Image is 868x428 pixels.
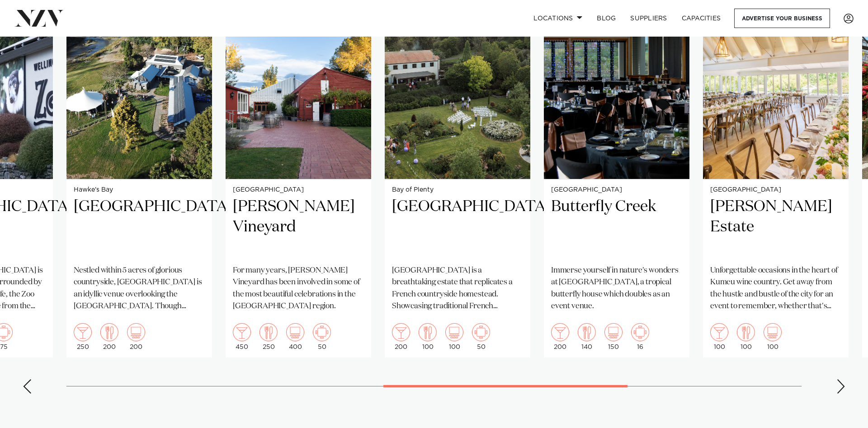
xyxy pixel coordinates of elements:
[737,323,755,350] div: 100
[100,323,118,350] div: 200
[127,323,145,341] img: theatre.png
[392,197,523,258] h2: [GEOGRAPHIC_DATA]
[710,323,728,350] div: 100
[313,323,331,341] img: meeting.png
[631,323,649,350] div: 16
[551,323,569,341] img: cocktail.png
[604,323,623,341] img: theatre.png
[445,323,463,341] img: theatre.png
[313,323,331,350] div: 50
[737,323,755,341] img: dining.png
[233,265,364,312] p: For many years, [PERSON_NAME] Vineyard has been involved in some of the most beautiful celebratio...
[259,323,278,350] div: 250
[259,323,278,341] img: dining.png
[233,197,364,258] h2: [PERSON_NAME] Vineyard
[526,9,590,28] a: Locations
[734,9,830,28] a: Advertise your business
[472,323,490,350] div: 50
[127,323,145,350] div: 200
[74,187,205,193] small: Hawke's Bay
[551,197,682,258] h2: Butterfly Creek
[233,323,251,341] img: cocktail.png
[623,9,674,28] a: SUPPLIERS
[74,323,92,341] img: cocktail.png
[710,187,841,193] small: [GEOGRAPHIC_DATA]
[392,323,410,341] img: cocktail.png
[551,323,569,350] div: 200
[710,197,841,258] h2: [PERSON_NAME] Estate
[74,265,205,312] p: Nestled within 5 acres of glorious countryside, [GEOGRAPHIC_DATA] is an idyllic venue overlooking...
[392,265,523,312] p: [GEOGRAPHIC_DATA] is a breathtaking estate that replicates a French countryside homestead. Showca...
[675,9,728,28] a: Capacities
[392,323,410,350] div: 200
[710,323,728,341] img: cocktail.png
[233,187,364,193] small: [GEOGRAPHIC_DATA]
[551,265,682,312] p: Immerse yourself in nature's wonders at [GEOGRAPHIC_DATA], a tropical butterfly house which doubl...
[578,323,596,350] div: 140
[604,323,623,350] div: 150
[764,323,782,341] img: theatre.png
[590,9,623,28] a: BLOG
[100,323,118,341] img: dining.png
[14,10,64,26] img: nzv-logo.png
[74,323,92,350] div: 250
[710,265,841,312] p: Unforgettable occasions in the heart of Kumeu wine country. Get away from the hustle and bustle o...
[764,323,782,350] div: 100
[419,323,437,341] img: dining.png
[631,323,649,341] img: meeting.png
[286,323,304,350] div: 400
[445,323,463,350] div: 100
[551,187,682,193] small: [GEOGRAPHIC_DATA]
[419,323,437,350] div: 100
[472,323,490,341] img: meeting.png
[74,197,205,258] h2: [GEOGRAPHIC_DATA]
[233,323,251,350] div: 450
[578,323,596,341] img: dining.png
[392,187,523,193] small: Bay of Plenty
[286,323,304,341] img: theatre.png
